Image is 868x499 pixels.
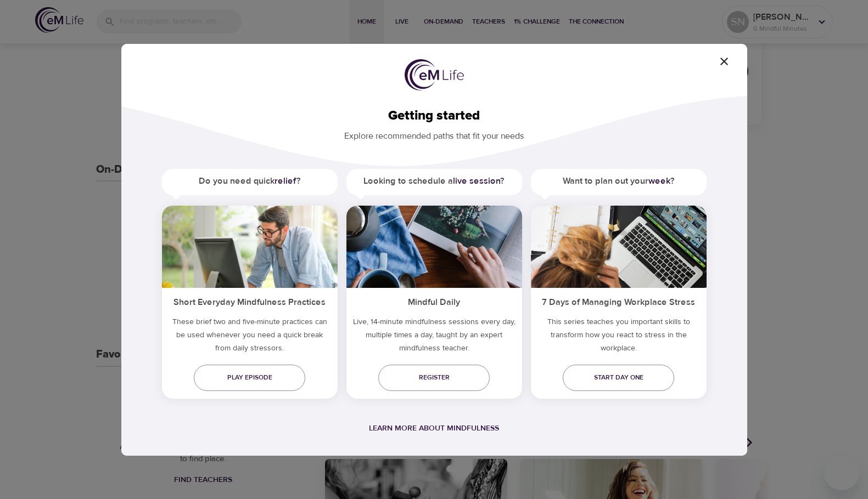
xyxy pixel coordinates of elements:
span: Register [387,372,481,383]
a: live session [453,175,500,186]
h5: Mindful Daily [346,288,522,315]
h5: Do you need quick ? [162,169,338,194]
a: week [648,175,670,186]
a: Play episode [194,365,305,391]
h5: 7 Days of Managing Workplace Stress [531,288,707,315]
span: Play episode [203,372,296,383]
img: ims [531,206,707,288]
span: Start day one [572,372,665,383]
a: Start day one [563,365,674,391]
h2: Getting started [139,108,730,124]
p: This series teaches you important skills to transform how you react to stress in the workplace. [531,315,707,359]
p: Live, 14-minute mindfulness sessions every day, multiple times a day, taught by an expert mindful... [346,315,522,359]
p: Explore recommended paths that fit your needs [139,123,730,143]
h5: Looking to schedule a ? [346,169,522,194]
h5: Want to plan out your ? [531,169,707,194]
img: ims [346,206,522,288]
h5: These brief two and five-minute practices can be used whenever you need a quick break from daily ... [162,315,338,359]
img: logo [405,59,464,91]
img: ims [162,206,338,288]
a: relief [275,175,296,186]
a: Register [378,365,490,391]
a: Learn more about mindfulness [369,423,499,433]
h5: Short Everyday Mindfulness Practices [162,288,338,315]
